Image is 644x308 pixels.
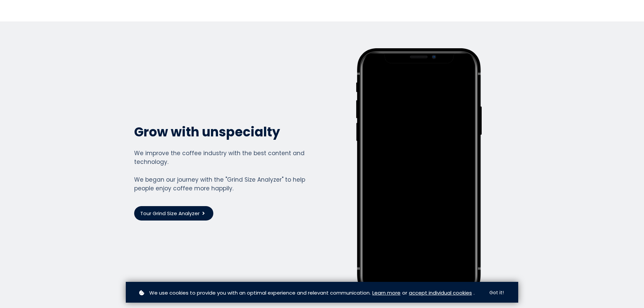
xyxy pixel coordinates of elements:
[483,286,510,299] button: Got it!
[138,289,480,297] p: or .
[372,289,400,297] a: Learn more
[409,289,472,297] a: accept individual cookies
[134,206,213,221] button: Tour Grind Size Analyzer
[134,149,321,193] div: We improve the coffee industry with the best content and technology. We began our journey with th...
[140,209,200,217] span: Tour Grind Size Analyzer
[149,289,371,297] span: We use cookies to provide you with an optimal experience and relevant communication.
[134,124,321,140] h2: Grow with unspecialty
